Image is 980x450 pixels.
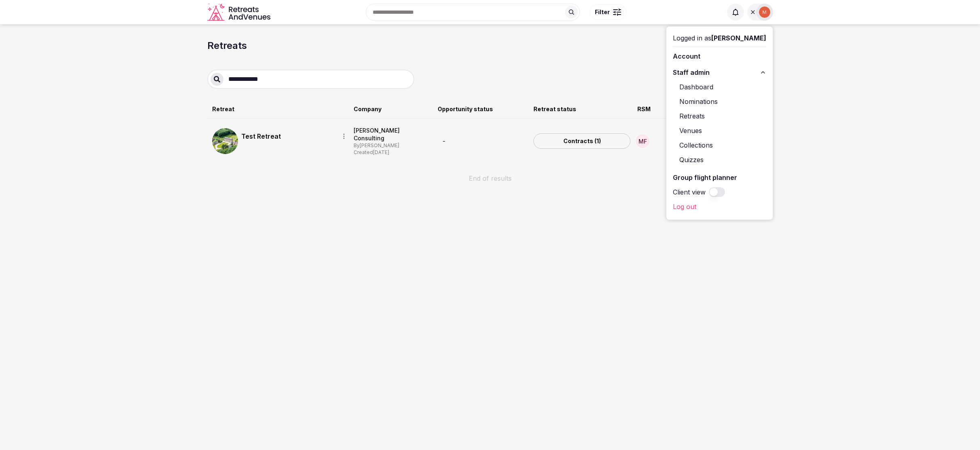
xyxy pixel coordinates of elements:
[207,39,247,57] h1: Retreats
[595,8,610,16] span: Filter
[673,66,766,79] button: Staff admin
[212,128,238,154] img: Top retreat image for Test Retreat
[636,135,649,148] div: MF
[241,131,333,141] a: Test Retreat
[673,187,706,197] label: Client view
[759,6,770,18] img: Mark Fromson
[438,136,527,146] div: -
[673,171,766,184] a: Group flight planner
[673,80,766,93] a: Dashboard
[354,149,431,156] div: Created [DATE]
[207,164,773,183] div: End of results
[673,33,766,43] div: Logged in as
[438,105,527,113] div: Opportunity status
[673,124,766,137] a: Venues
[590,4,626,20] button: Filter
[354,105,431,113] div: Company
[673,110,766,123] a: Retreats
[711,34,766,42] span: [PERSON_NAME]
[207,3,272,21] svg: Retreats and Venues company logo
[212,105,350,113] div: Retreat
[637,106,651,112] span: RSM
[207,3,272,21] a: Visit the homepage
[673,95,766,108] a: Nominations
[533,133,630,149] div: Contracts (1)
[673,50,766,63] a: Account
[673,68,710,77] span: Staff admin
[673,200,766,213] a: Log out
[354,142,431,149] div: By [PERSON_NAME]
[533,105,631,113] div: Retreat status
[673,139,766,152] a: Collections
[673,153,766,166] a: Quizzes
[354,127,431,142] div: [PERSON_NAME] Consulting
